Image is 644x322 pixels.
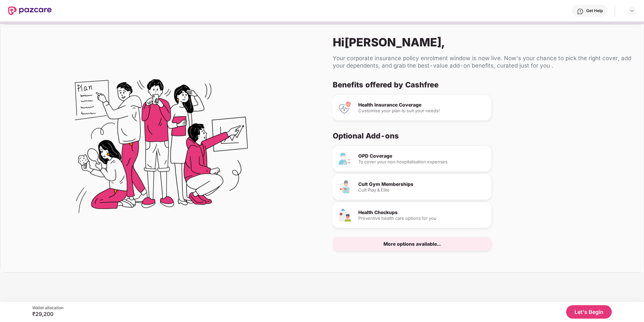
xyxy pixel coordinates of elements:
img: Flex Benefits Illustration [75,62,248,235]
div: Hi [PERSON_NAME] , [333,35,633,49]
div: Your corporate insurance policy enrolment window is now live. Now's your chance to pick the right... [333,54,633,69]
div: Benefits offered by Cashfree [333,80,628,89]
img: New Pazcare Logo [8,6,52,15]
div: Cult Play & Elite [358,188,486,192]
img: Health Insurance Coverage [338,101,352,114]
img: OPD Coverage [338,152,352,165]
div: Customise your plan to suit your needs! [358,109,486,113]
div: Preventive health care options for you [358,216,486,220]
div: Wallet allocation [32,305,63,311]
div: Cult Gym Memberships [358,182,486,187]
img: Cult Gym Memberships [338,180,352,194]
div: To cover your non hospitalisation expenses [358,160,486,164]
div: More options available... [383,242,441,246]
button: Let's Begin [566,305,612,319]
div: Health Checkups [358,210,486,215]
div: Optional Add-ons [333,131,628,140]
img: Health Checkups [338,208,352,222]
div: ₹29,200 [32,311,63,317]
div: OPD Coverage [358,154,486,158]
img: svg+xml;base64,PHN2ZyBpZD0iRHJvcGRvd24tMzJ4MzIiIHhtbG5zPSJodHRwOi8vd3d3LnczLm9yZy8yMDAwL3N2ZyIgd2... [629,8,635,13]
div: Health Insurance Coverage [358,103,486,107]
div: Get Help [586,8,603,13]
img: svg+xml;base64,PHN2ZyBpZD0iSGVscC0zMngzMiIgeG1sbnM9Imh0dHA6Ly93d3cudzMub3JnLzIwMDAvc3ZnIiB3aWR0aD... [577,8,584,15]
